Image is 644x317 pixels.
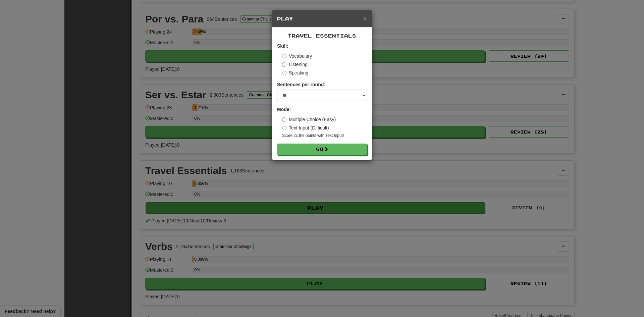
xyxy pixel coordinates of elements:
input: Text Input (Difficult) [282,126,286,130]
strong: Mode: [277,107,291,112]
label: Multiple Choice (Easy) [282,116,336,123]
h5: Play [277,15,367,22]
span: × [363,14,367,22]
label: Listening [282,61,308,68]
label: Sentences per round: [277,81,325,88]
input: Speaking [282,71,286,75]
small: Score 2x the points with Text Input ! [282,133,367,139]
strong: Skill: [277,43,288,49]
label: Speaking [282,69,308,76]
button: Go [277,144,367,155]
label: Text Input (Difficult) [282,124,329,131]
button: Close [363,15,367,22]
span: Travel Essentials [288,33,356,39]
input: Listening [282,62,286,67]
input: Vocabulary [282,54,286,58]
label: Vocabulary [282,53,312,59]
input: Multiple Choice (Easy) [282,117,286,122]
